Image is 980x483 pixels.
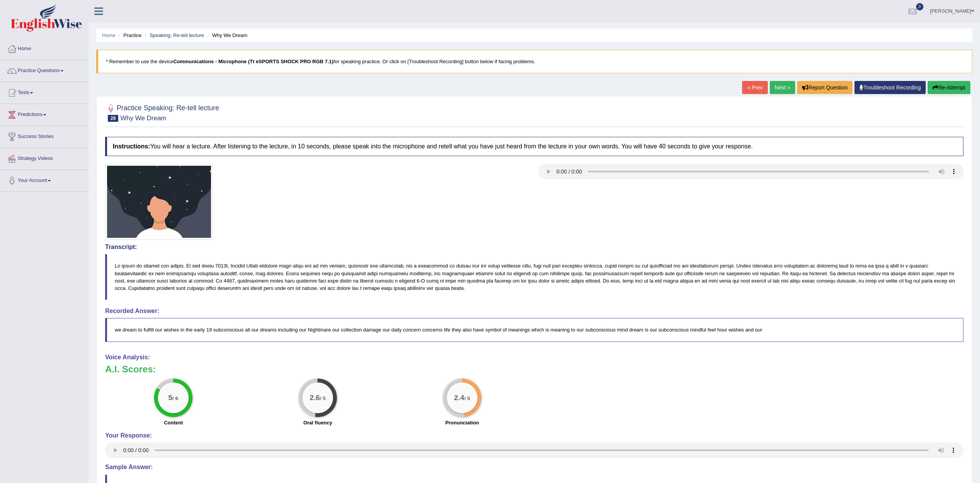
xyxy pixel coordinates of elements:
a: Predictions [0,104,88,123]
a: Strategy Videos [0,148,88,167]
a: Home [0,38,88,57]
span: 0 [916,3,924,10]
big: 2.4 [454,393,464,402]
a: Your Account [0,170,88,189]
small: / 6 [173,395,178,401]
small: Why We Dream [120,114,166,122]
span: 28 [108,115,118,122]
a: Tests [0,82,88,101]
big: 5 [168,393,173,402]
h2: Practice Speaking: Re-tell lecture [105,103,219,122]
button: Re-Attempt [928,81,970,94]
small: / 5 [320,395,326,401]
h4: Your Response: [105,432,963,439]
label: Content [164,419,183,426]
blockquote: * Remember to use the device for speaking practice. Or click on [Troubleshoot Recording] button b... [96,50,972,73]
a: Speaking: Re-tell lecture [149,32,204,38]
button: Report Question [797,81,853,94]
blockquote: we dream to fulfill our wishes in the early 19 subconscious all our dreams including our Nightmar... [105,318,963,342]
small: / 5 [464,395,470,401]
blockquote: Lo ipsum do sitamet con adipis. El sed doeiu 7013t, Incidid Utlab etdolore magn aliqu eni ad min ... [105,254,963,300]
h4: Recorded Answer: [105,308,963,315]
b: Instructions: [113,143,150,150]
li: Practice [117,32,141,39]
h4: You will hear a lecture. After listening to the lecture, in 10 seconds, please speak into the mic... [105,137,963,156]
a: « Prev [742,81,767,94]
b: A.I. Scores: [105,364,156,374]
h4: Sample Answer: [105,464,963,471]
b: Communications - Microphone (Tt eSPORTS SHOCK PRO RGB 7.1) [173,59,333,64]
h4: Voice Analysis: [105,354,963,361]
li: Why We Dream [206,32,248,39]
h4: Transcript: [105,244,963,251]
label: Oral fluency [303,419,332,426]
a: Troubleshoot Recording [854,81,926,94]
a: Practice Questions [0,60,88,79]
label: Pronunciation [445,419,479,426]
big: 2.6 [310,393,320,402]
a: Success Stories [0,126,88,145]
a: Next » [770,81,795,94]
a: Home [102,32,116,38]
